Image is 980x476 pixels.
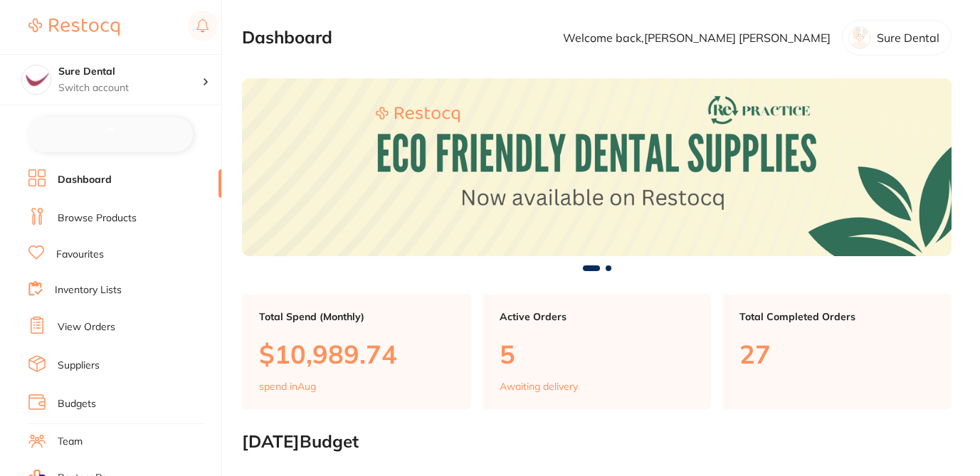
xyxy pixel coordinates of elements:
p: Switch account [58,81,202,95]
img: Dashboard [242,78,952,255]
a: Total Completed Orders27 [722,294,952,409]
a: Budgets [58,397,96,411]
a: Total Spend (Monthly)$10,989.74spend inAug [242,294,471,409]
a: Team [58,435,83,449]
a: Restocq Logo [28,11,120,43]
img: Sure Dental [22,65,51,94]
a: Dashboard [58,173,112,187]
p: Total Spend (Monthly) [259,311,454,322]
p: 5 [500,339,695,369]
p: Welcome back, [PERSON_NAME] [PERSON_NAME] [563,31,831,44]
p: 27 [739,339,934,369]
h2: Dashboard [242,28,332,48]
p: Awaiting delivery [500,381,578,392]
a: Active Orders5Awaiting delivery [483,294,712,409]
a: Inventory Lists [55,283,122,297]
p: Total Completed Orders [739,311,934,322]
h2: [DATE] Budget [242,432,952,452]
a: Browse Products [58,211,137,226]
h4: Sure Dental [58,65,202,79]
a: Favourites [56,248,104,262]
a: View Orders [58,320,115,334]
p: $10,989.74 [259,339,454,369]
p: Sure Dental [877,31,939,44]
p: Active Orders [500,311,695,322]
p: spend in Aug [259,381,316,392]
img: Restocq Logo [28,18,120,36]
a: Suppliers [58,359,100,373]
